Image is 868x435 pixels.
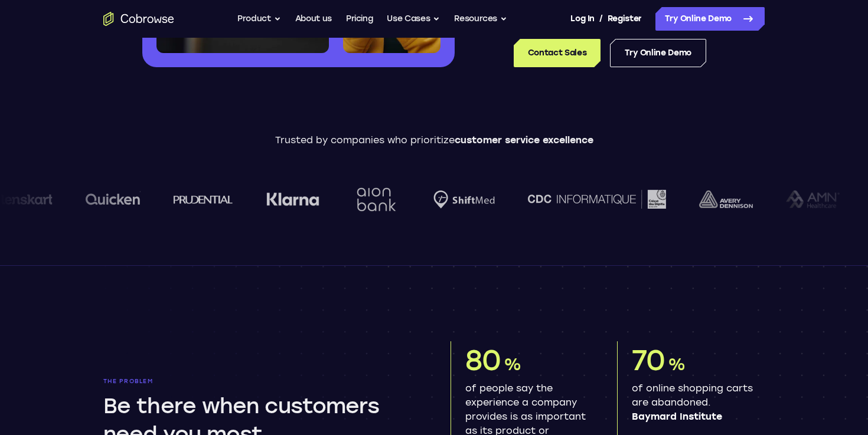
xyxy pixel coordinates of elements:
img: AMN Healthcare [662,190,716,209]
span: / [599,12,603,26]
span: % [504,354,521,374]
button: Use Cases [387,7,440,31]
a: Try Online Demo [610,39,706,67]
img: CDC Informatique [404,190,542,208]
img: avery-dennison [575,190,629,208]
a: Go to the home page [103,12,174,26]
a: Try Online Demo [655,7,765,31]
a: Log In [570,7,594,31]
img: Shiftmed [309,190,371,209]
a: About us [295,7,332,31]
a: Pricing [346,7,373,31]
span: % [668,354,685,374]
a: Register [608,7,642,31]
span: 70 [632,343,665,377]
img: Klarna [142,192,195,206]
img: Aion Bank [229,176,276,223]
button: Resources [454,7,507,31]
p: of online shopping carts are abandoned. [632,381,755,424]
span: Baymard Institute [632,410,755,424]
button: Product [237,7,281,31]
p: The problem [103,378,417,385]
a: Contact Sales [514,39,601,67]
span: 80 [465,343,501,377]
span: customer service excellence [455,134,593,146]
